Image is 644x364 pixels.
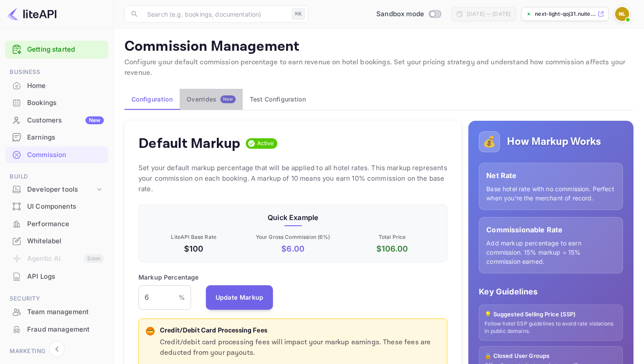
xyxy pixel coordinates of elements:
p: Key Guidelines [479,286,623,297]
span: Sandbox mode [376,9,424,19]
div: Whitelabel [5,233,108,250]
p: Quick Example [146,212,440,223]
p: % [179,293,185,302]
div: Team management [27,307,104,317]
p: $ 106.00 [344,243,440,255]
span: Marketing [5,346,108,356]
p: Follow hotel SSP guidelines to avoid rate violations in public domains. [485,320,617,335]
a: Fraud management [5,321,108,337]
div: Overrides [187,95,236,103]
a: Team management [5,304,108,320]
button: Collapse navigation [49,341,65,357]
h4: Default Markup [138,135,241,152]
p: Credit/Debit Card Processing Fees [160,326,440,336]
div: CustomersNew [5,112,108,129]
div: Home [5,77,108,94]
div: API Logs [27,272,104,282]
div: Performance [5,216,108,233]
div: New [85,116,104,124]
div: Commission [5,147,108,164]
a: Earnings [5,129,108,145]
div: Getting started [5,41,108,59]
button: Test Configuration [243,89,313,110]
p: $ 6.00 [245,243,340,255]
span: Security [5,294,108,304]
div: Bookings [27,98,104,108]
div: [DATE] — [DATE] [467,10,510,18]
p: Commissionable Rate [486,224,616,235]
a: Commission [5,147,108,163]
p: LiteAPI Base Rate [146,233,241,241]
div: Earnings [5,129,108,146]
a: Home [5,77,108,94]
div: Commission [27,150,104,160]
a: Whitelabel [5,233,108,249]
div: Earnings [27,133,104,143]
div: Whitelabel [27,236,104,246]
div: Fraud management [5,321,108,338]
div: UI Components [27,202,104,212]
div: Developer tools [5,182,108,197]
p: 💡 Suggested Selling Price (SSP) [485,310,617,319]
p: Commission Management [124,38,633,56]
span: Build [5,172,108,182]
div: ⌘K [292,8,305,20]
p: 💰 [483,134,496,150]
span: Active [254,139,278,148]
img: LiteAPI logo [7,7,57,21]
h5: How Markup Works [507,135,601,149]
p: Configure your default commission percentage to earn revenue on hotel bookings. Set your pricing ... [124,57,633,78]
div: Fraud management [27,325,104,335]
p: Net Rate [486,170,616,181]
div: Bookings [5,94,108,112]
div: Developer tools [27,185,95,195]
span: Business [5,67,108,77]
img: Next Light [615,7,629,21]
input: 0 [138,285,179,310]
a: Performance [5,216,108,232]
p: 💳 [147,327,153,335]
a: API Logs [5,268,108,284]
p: Total Price [344,233,440,241]
p: Credit/debit card processing fees will impact your markup earnings. These fees are deducted from ... [160,337,440,358]
p: Add markup percentage to earn commission. 15% markup = 15% commission earned. [486,238,616,266]
div: Team management [5,304,108,321]
p: 🔒 Closed User Groups [485,352,617,360]
button: Configuration [124,89,180,110]
div: Customers [27,115,104,126]
button: Update Markup [206,285,273,310]
div: UI Components [5,198,108,215]
a: UI Components [5,198,108,214]
p: Set your default markup percentage that will be applied to all hotel rates. This markup represent... [138,163,447,194]
span: New [220,96,236,102]
a: Getting started [27,45,104,55]
div: API Logs [5,268,108,285]
input: Search (e.g. bookings, documentation) [142,5,288,23]
a: CustomersNew [5,112,108,128]
p: Your Gross Commission ( 6 %) [245,233,340,241]
p: Base hotel rate with no commission. Perfect when you're the merchant of record. [486,184,616,203]
p: Markup Percentage [138,273,199,282]
p: $100 [146,243,241,255]
div: Switch to Production mode [373,9,444,19]
p: next-light-qoj31.nuite... [535,10,596,18]
a: Bookings [5,94,108,111]
div: Performance [27,219,104,229]
div: Home [27,81,104,91]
